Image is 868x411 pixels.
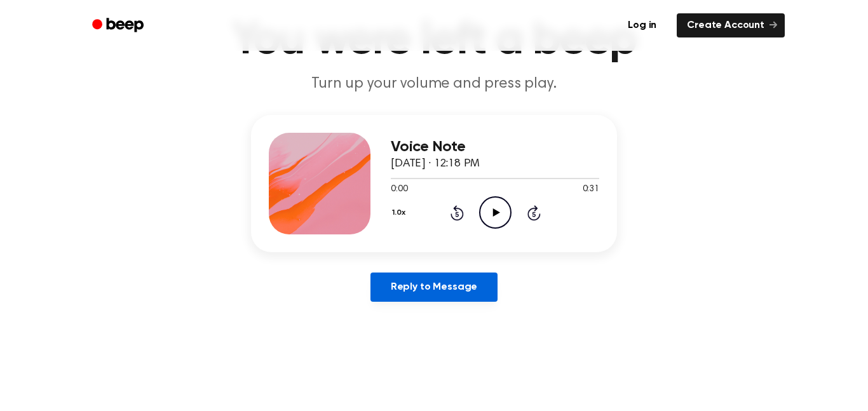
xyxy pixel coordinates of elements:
[583,183,599,196] span: 0:31
[391,202,410,224] button: 1.0x
[391,138,599,156] h3: Voice Note
[190,74,678,95] p: Turn up your volume and press play.
[83,13,155,38] a: Beep
[370,273,498,302] a: Reply to Message
[677,13,785,37] a: Create Account
[391,158,480,170] span: [DATE] · 12:18 PM
[615,11,669,40] a: Log in
[391,183,407,196] span: 0:00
